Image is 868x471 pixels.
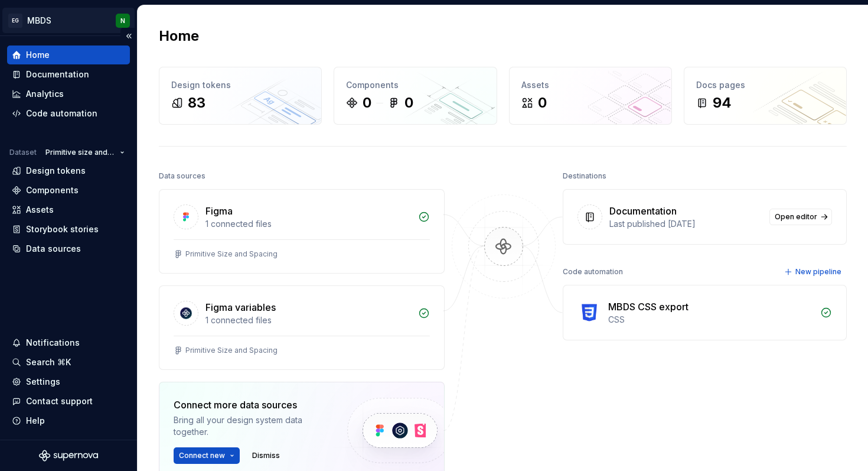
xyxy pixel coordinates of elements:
[174,414,327,438] div: Bring all your design system data together.
[7,65,130,84] a: Documentation
[334,67,497,125] a: Components00
[404,93,413,112] div: 0
[247,447,285,464] button: Dismiss
[205,218,411,230] div: 1 connected files
[26,395,93,407] div: Contact support
[39,450,98,462] svg: Supernova Logo
[7,333,130,352] button: Notifications
[45,148,115,157] span: Primitive size and spacing
[609,218,762,230] div: Last published [DATE]
[781,264,847,280] button: New pipeline
[185,346,278,355] div: Primitive Size and Spacing
[26,376,60,388] div: Settings
[608,300,688,314] div: MBDS CSS export
[26,415,45,427] div: Help
[7,46,130,64] a: Home
[26,108,97,119] div: Code automation
[2,8,135,33] button: EGMBDSN
[159,285,445,370] a: Figma variables1 connected filesPrimitive Size and Spacing
[205,204,233,218] div: Figma
[205,300,276,314] div: Figma variables
[185,249,278,259] div: Primitive Size and Spacing
[608,314,813,326] div: CSS
[7,353,130,372] button: Search ⌘K
[159,27,199,46] h2: Home
[563,264,623,280] div: Code automation
[26,243,81,255] div: Data sources
[521,79,660,91] div: Assets
[27,15,51,27] div: MBDS
[7,161,130,180] a: Design tokens
[26,165,86,177] div: Design tokens
[159,168,205,184] div: Data sources
[696,79,834,91] div: Docs pages
[563,168,606,184] div: Destinations
[26,337,80,349] div: Notifications
[769,209,832,225] a: Open editor
[7,239,130,258] a: Data sources
[179,451,225,460] span: Connect new
[26,223,99,235] div: Storybook stories
[7,411,130,430] button: Help
[171,79,309,91] div: Design tokens
[7,85,130,103] a: Analytics
[363,93,371,112] div: 0
[684,67,847,125] a: Docs pages94
[120,16,125,25] div: N
[795,267,841,277] span: New pipeline
[713,93,732,112] div: 94
[7,181,130,200] a: Components
[120,28,137,44] button: Collapse sidebar
[174,447,240,464] button: Connect new
[8,14,22,28] div: EG
[775,212,817,222] span: Open editor
[26,356,71,368] div: Search ⌘K
[346,79,484,91] div: Components
[252,451,280,460] span: Dismiss
[205,314,411,326] div: 1 connected files
[7,392,130,411] button: Contact support
[26,184,79,196] div: Components
[26,204,54,216] div: Assets
[7,220,130,239] a: Storybook stories
[509,67,672,125] a: Assets0
[609,204,677,218] div: Documentation
[9,148,37,157] div: Dataset
[26,88,64,100] div: Analytics
[188,93,205,112] div: 83
[7,200,130,219] a: Assets
[7,104,130,123] a: Code automation
[174,398,327,412] div: Connect more data sources
[538,93,547,112] div: 0
[40,144,130,161] button: Primitive size and spacing
[7,372,130,391] a: Settings
[26,69,89,80] div: Documentation
[26,49,50,61] div: Home
[159,189,445,274] a: Figma1 connected filesPrimitive Size and Spacing
[159,67,322,125] a: Design tokens83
